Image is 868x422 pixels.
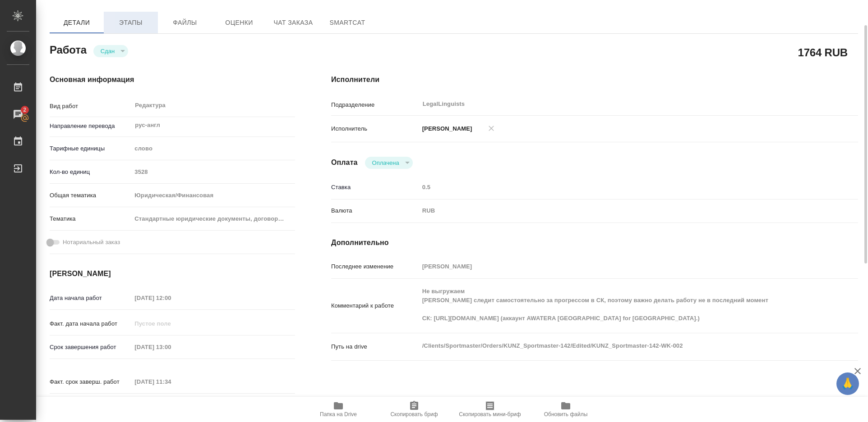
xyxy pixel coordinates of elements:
[98,47,117,55] button: Сдан
[55,17,98,28] span: Детали
[376,397,452,422] button: Скопировать бриф
[50,377,131,386] p: Факт. срок заверш. работ
[131,141,295,156] div: слово
[163,17,207,28] span: Файлы
[50,191,131,200] p: Общая тематика
[331,124,419,133] p: Исполнитель
[528,397,604,422] button: Обновить файлы
[272,17,315,28] span: Чат заказа
[131,291,210,304] input: Пустое поле
[18,105,32,114] span: 2
[50,122,131,131] p: Направление перевода
[419,260,814,273] input: Пустое поле
[63,238,120,247] span: Нотариальный заказ
[419,203,814,218] div: RUB
[131,340,210,354] input: Пустое поле
[50,168,131,177] p: Кол-во единиц
[459,411,521,417] span: Скопировать мини-бриф
[326,17,369,28] span: SmartCat
[2,103,34,126] a: 2
[50,343,131,352] p: Срок завершения работ
[369,159,402,167] button: Оплачена
[331,157,358,168] h4: Оплата
[452,397,528,422] button: Скопировать мини-бриф
[331,74,858,85] h4: Исполнители
[50,74,295,85] h4: Основная информация
[419,181,814,194] input: Пустое поле
[544,411,588,417] span: Обновить файлы
[365,157,413,169] div: Сдан
[840,374,855,393] span: 🙏
[331,183,419,192] p: Ставка
[419,284,814,326] textarea: Не выгружаем [PERSON_NAME] следит самостоятельно за прогрессом в СК, поэтому важно делать работу ...
[419,124,472,133] p: [PERSON_NAME]
[331,237,858,248] h4: Дополнительно
[50,268,295,279] h4: [PERSON_NAME]
[50,102,131,111] p: Вид работ
[131,165,295,178] input: Пустое поле
[331,262,419,271] p: Последнее изменение
[390,411,438,417] span: Скопировать бриф
[109,17,152,28] span: Этапы
[300,397,376,422] button: Папка на Drive
[50,214,131,223] p: Тематика
[798,45,848,60] h2: 1764 RUB
[419,338,814,354] textarea: /Clients/Sportmaster/Orders/KUNZ_Sportmaster-142/Edited/KUNZ_Sportmaster-142-WK-002
[131,317,210,330] input: Пустое поле
[93,45,128,57] div: Сдан
[331,342,419,351] p: Путь на drive
[836,372,859,395] button: 🙏
[320,411,357,417] span: Папка на Drive
[131,211,295,227] div: Стандартные юридические документы, договоры, уставы
[131,375,210,388] input: Пустое поле
[331,100,419,109] p: Подразделение
[50,144,131,153] p: Тарифные единицы
[331,301,419,310] p: Комментарий к работе
[50,319,131,328] p: Факт. дата начала работ
[131,188,295,203] div: Юридическая/Финансовая
[50,41,87,57] h2: Работа
[50,294,131,303] p: Дата начала работ
[331,206,419,215] p: Валюта
[217,17,261,28] span: Оценки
